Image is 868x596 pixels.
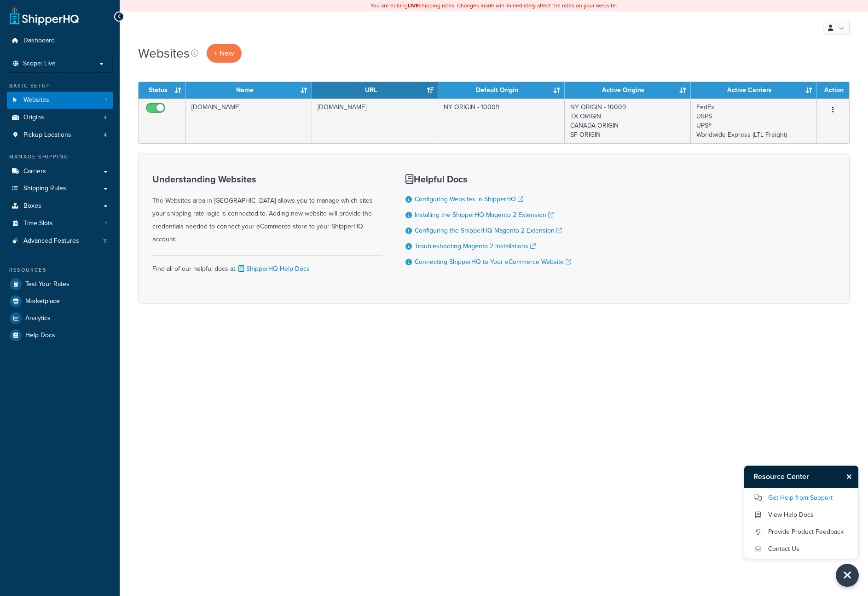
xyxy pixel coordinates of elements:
[7,127,113,144] li: Pickup Locations
[438,99,564,143] td: NY ORIGIN - 10009
[405,174,571,184] h3: Helpful Docs
[23,96,49,104] span: Websites
[7,215,113,232] li: Time Slots
[25,332,55,339] span: Help Docs
[139,82,186,99] th: Status: activate to sort column ascending
[415,257,571,267] a: Connecting ShipperHQ to Your eCommerce Website
[312,82,438,99] th: URL: activate to sort column ascending
[7,153,113,161] div: Manage Shipping
[214,48,234,58] span: + New
[25,298,60,305] span: Marketplace
[7,215,113,232] a: Time Slots 1
[152,174,382,184] h3: Understanding Websites
[7,276,113,292] a: Test Your Rates
[23,114,44,122] span: Origins
[7,293,113,310] a: Marketplace
[7,82,113,90] div: Basic Setup
[105,220,107,228] span: 1
[7,198,113,215] a: Boxes
[7,92,113,109] li: Websites
[7,266,113,274] div: Resources
[415,226,562,235] a: Configuring the ShipperHQ Magento 2 Extension
[753,508,849,522] a: View Help Docs
[7,32,113,49] a: Dashboard
[186,99,312,143] td: [DOMAIN_NAME]
[753,525,849,539] a: Provide Product Feedback
[753,542,849,556] a: Contact Us
[691,99,817,143] td: FedEx USPS UPS® Worldwide Express (LTL Freight)
[10,7,79,25] a: ShipperHQ Home
[23,37,55,45] span: Dashboard
[7,109,113,126] a: Origins 4
[415,210,554,220] a: Installing the ShipperHQ Magento 2 Extension
[104,131,107,139] span: 4
[186,82,312,99] th: Name: activate to sort column ascending
[23,185,66,193] span: Shipping Rules
[7,233,113,250] li: Advanced Features
[836,564,859,587] button: Close Resource Center
[7,109,113,126] li: Origins
[565,82,691,99] th: Active Origins: activate to sort column ascending
[23,202,41,210] span: Boxes
[152,174,382,246] div: The Websites area in [GEOGRAPHIC_DATA] allows you to manage which sites your shipping rate logic ...
[237,264,310,274] a: ShipperHQ Help Docs
[7,233,113,250] a: Advanced Features 11
[7,92,113,109] a: Websites 1
[7,310,113,327] a: Analytics
[105,96,107,104] span: 1
[152,255,382,275] div: Find all of our helpful docs at:
[103,237,107,245] span: 11
[312,99,438,143] td: [DOMAIN_NAME]
[25,280,69,288] span: Test Your Rates
[23,168,46,175] span: Carriers
[104,114,107,122] span: 4
[415,241,536,251] a: Troubleshooting Magento 2 Installations
[138,44,190,62] h1: Websites
[7,163,113,180] a: Carriers
[23,131,71,139] span: Pickup Locations
[7,127,113,144] a: Pickup Locations 4
[207,44,242,63] a: + New
[842,471,858,482] button: Close Resource Center
[7,180,113,197] a: Shipping Rules
[25,315,51,322] span: Analytics
[817,82,849,99] th: Action
[23,237,79,245] span: Advanced Features
[23,220,53,228] span: Time Slots
[415,194,523,204] a: Configuring Websites in ShipperHQ
[753,491,849,505] a: Get Help from Support
[691,82,817,99] th: Active Carriers: activate to sort column ascending
[744,466,842,488] h3: Resource Center
[565,99,691,143] td: NY ORIGIN - 10009 TX ORIGIN CANADA ORIGIN SF ORIGIN
[408,1,419,10] b: LIVE
[23,60,56,68] span: Scope: Live
[7,327,113,344] a: Help Docs
[438,82,564,99] th: Default Origin: activate to sort column ascending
